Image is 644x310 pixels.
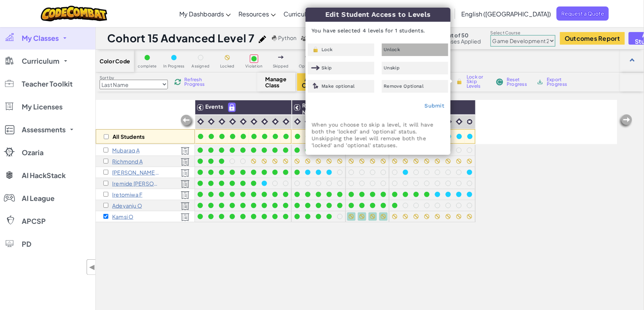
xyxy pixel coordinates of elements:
[297,73,332,91] button: Assign Content
[547,77,570,87] span: Export Progress
[219,118,225,125] img: IconIntro.svg
[283,10,315,18] span: Curriculum
[174,79,181,85] img: IconReload.svg
[272,35,278,41] img: python.png
[467,119,473,125] img: IconCapstoneLevel.svg
[302,102,326,116] span: Random Numbers
[112,214,134,220] p: Kamsi O
[113,133,145,140] p: All Students
[235,3,280,24] a: Resources
[181,147,190,155] img: Licensed
[461,10,551,18] span: English ([GEOGRAPHIC_DATA])
[251,118,258,125] img: IconIntro.svg
[306,21,450,40] p: You have selected 4 levels for 1 students.
[197,118,204,125] img: IconIntro.svg
[138,64,157,68] span: complete
[22,172,66,179] span: AI HackStack
[312,121,444,149] p: When you choose to skip a level, it will have both the 'locked' and 'optional' status. Unskipping...
[322,66,332,70] span: Skip
[100,75,168,81] label: Sort by
[192,64,210,68] span: Assigned
[179,10,224,18] span: My Dashboards
[112,169,160,175] p: Ayomide Balogun B
[238,10,269,18] span: Resources
[107,31,255,45] h1: Cohort 15 Advanced Level 7
[265,76,288,88] span: Manage Class
[181,213,190,222] img: Licensed
[22,149,43,156] span: Ozaria
[280,3,326,24] a: Curriculum
[163,64,185,68] span: In Progress
[229,118,236,125] img: IconIntro.svg
[181,158,190,166] img: Licensed
[112,158,143,164] p: Richmond A
[491,30,555,36] label: Select Course
[229,103,235,112] img: IconPaidLevel.svg
[557,6,609,21] a: Request a Quote
[22,35,59,42] span: My Classes
[536,79,544,85] img: IconArchive.svg
[278,34,296,41] span: Python
[278,56,284,59] img: IconSkippedLevel.svg
[22,103,63,110] span: My Licenses
[437,32,481,38] span: 42 out of 50
[560,32,625,45] button: Outcomes Report
[184,77,208,87] span: Refresh Progress
[22,58,60,64] span: Curriculum
[89,262,95,273] span: ◀
[311,64,320,71] img: IconSkippedLevel.svg
[205,103,223,110] span: Events
[245,64,262,68] span: Violation
[112,202,142,209] p: Adeyanju O
[301,35,308,41] img: MultipleUsers.png
[294,118,301,125] img: IconIntro.svg
[311,83,320,90] img: IconOptionalLevel.svg
[112,180,160,186] p: Iremide Balogun B
[112,147,140,153] p: Mubaraq A
[259,35,266,43] img: iconPencil.svg
[112,191,143,198] p: Iretomiwa F
[261,118,268,125] img: IconIntro.svg
[283,118,290,125] img: IconIntro.svg
[322,84,355,88] span: Make optional
[22,80,72,87] span: Teacher Toolkit
[384,66,400,70] span: Unskip
[305,118,312,125] img: IconIntro.svg
[181,180,190,188] img: Licensed
[180,114,195,129] img: Arrow_Left_Inactive.png
[100,58,130,64] span: Color Code
[181,202,190,210] img: Licensed
[384,84,424,88] span: Remove Optional
[384,47,400,52] span: Unlock
[437,38,481,44] span: Licenses Applied
[305,55,310,61] img: IconOptionalLevel.svg
[311,46,320,53] img: IconLock.svg
[41,6,108,21] img: CodeCombat logo
[618,114,633,129] img: Arrow_Left_Inactive.png
[456,78,464,85] img: IconLock.svg
[220,64,234,68] span: Locked
[208,118,215,125] img: IconIntro.svg
[272,118,279,125] img: IconIntro.svg
[467,75,489,88] span: Lock or Skip Levels
[175,3,235,24] a: My Dashboards
[299,64,316,68] span: Optional
[457,3,555,24] a: English ([GEOGRAPHIC_DATA])
[181,191,190,199] img: Licensed
[496,79,504,85] img: IconReset.svg
[181,169,190,177] img: Licensed
[273,64,289,68] span: Skipped
[22,195,55,202] span: AI League
[425,103,444,109] a: Submit
[240,118,247,125] img: IconIntro.svg
[306,8,451,22] h3: Edit Student Access to Levels
[456,118,463,125] img: IconIntro.svg
[322,47,333,52] span: Lock
[22,126,66,133] span: Assessments
[388,2,453,26] a: My Account
[507,77,530,87] span: Reset Progress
